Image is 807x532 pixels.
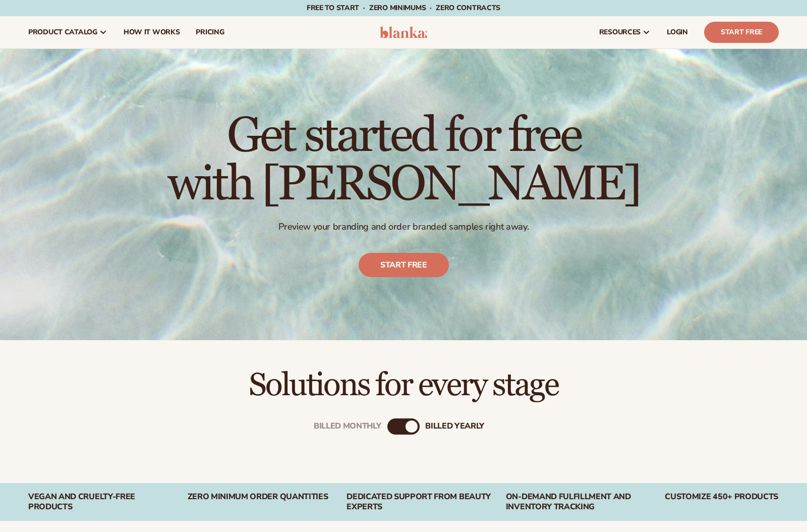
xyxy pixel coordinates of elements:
[116,16,188,48] a: How It Works
[167,112,640,209] h1: Get started for free with [PERSON_NAME]
[124,28,180,36] span: How It Works
[599,28,641,36] span: resources
[659,16,696,48] a: LOGIN
[167,221,640,233] p: Preview your branding and order branded samples right away.
[188,16,232,48] a: pricing
[359,253,449,277] a: Start free
[591,16,659,48] a: resources
[28,368,779,402] h2: Solutions for every stage
[28,492,179,511] div: Vegan and Cruelty-Free Products
[196,28,224,36] span: pricing
[20,16,116,48] a: product catalog
[667,28,688,36] span: LOGIN
[380,26,428,38] img: logo
[307,3,500,13] span: Free to start · ZERO minimums · ZERO contracts
[425,421,484,431] div: billed Yearly
[506,492,656,511] div: On-Demand Fulfillment and Inventory Tracking
[188,492,338,502] div: Zero Minimum Order QuantitieS
[28,28,97,36] span: product catalog
[704,22,779,43] a: Start Free
[347,492,497,511] div: Dedicated Support From Beauty Experts
[314,421,381,431] div: Billed Monthly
